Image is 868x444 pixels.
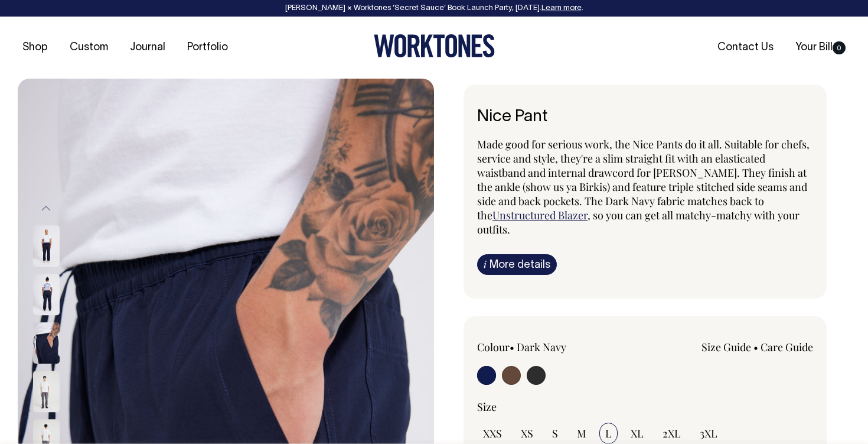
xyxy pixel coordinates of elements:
a: Custom [65,38,113,57]
span: 2XL [663,426,681,440]
a: Care Guide [761,340,813,354]
span: Made good for serious work, the Nice Pants do it all. Suitable for chefs, service and style, they... [477,137,810,222]
a: Journal [125,38,170,57]
input: 3XL [694,423,723,444]
input: XXS [477,423,508,444]
a: Contact Us [713,38,778,57]
span: XXS [483,426,502,440]
span: M [577,426,586,440]
span: 0 [833,41,846,54]
a: Unstructured Blazer [492,208,588,222]
a: Portfolio [182,38,233,57]
a: Learn more [541,5,582,12]
div: Colour [477,340,612,354]
img: dark-navy [33,322,60,364]
label: Dark Navy [517,340,566,354]
span: • [753,340,758,354]
input: L [599,423,618,444]
input: 2XL [657,423,687,444]
a: Your Bill0 [791,38,850,57]
input: M [571,423,592,444]
img: charcoal [33,371,60,412]
a: Size Guide [701,340,751,354]
div: [PERSON_NAME] × Worktones ‘Secret Sauce’ Book Launch Party, [DATE]. . [12,4,856,12]
button: Previous [37,195,55,222]
span: i [484,258,487,270]
img: dark-navy [33,225,60,267]
span: L [605,426,612,440]
h6: Nice Pant [477,108,813,127]
span: XL [631,426,644,440]
span: XS [521,426,533,440]
input: S [546,423,564,444]
span: S [552,426,558,440]
span: 3XL [700,426,717,440]
input: XS [515,423,539,444]
a: iMore details [477,254,557,275]
input: XL [625,423,650,444]
span: , so you can get all matchy-matchy with your outfits. [477,208,800,236]
div: Size [477,400,813,414]
img: dark-navy [33,274,60,315]
a: Shop [18,38,53,57]
span: • [510,340,514,354]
